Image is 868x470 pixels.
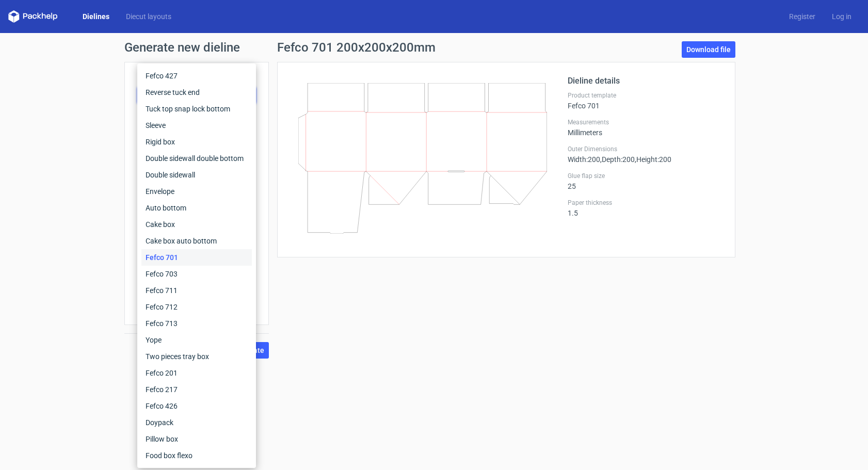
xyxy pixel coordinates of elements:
[568,91,722,110] div: Fefco 701
[600,155,635,164] span: , Depth : 200
[141,299,252,315] div: Fefco 712
[141,150,252,167] div: Double sidewall double bottom
[141,134,252,150] div: Rigid box
[568,199,722,207] label: Paper thickness
[824,11,860,22] a: Log in
[124,41,744,54] h1: Generate new dieline
[568,118,722,137] div: Millimeters
[568,155,600,164] span: Width : 200
[141,381,252,398] div: Fefco 217
[682,41,735,58] a: Download file
[141,348,252,365] div: Two pieces tray box
[141,167,252,183] div: Double sidewall
[74,11,118,22] a: Dielines
[141,183,252,200] div: Envelope
[781,11,824,22] a: Register
[141,68,252,84] div: Fefco 427
[568,172,722,180] label: Glue flap size
[141,398,252,414] div: Fefco 426
[141,101,252,117] div: Tuck top snap lock bottom
[141,216,252,233] div: Cake box
[568,75,722,87] h2: Dieline details
[141,332,252,348] div: Yope
[635,155,671,164] span: , Height : 200
[568,199,722,217] div: 1.5
[568,145,722,153] label: Outer Dimensions
[141,117,252,134] div: Sleeve
[568,91,722,100] label: Product template
[141,282,252,299] div: Fefco 711
[568,118,722,126] label: Measurements
[141,447,252,464] div: Food box flexo
[141,84,252,101] div: Reverse tuck end
[141,266,252,282] div: Fefco 703
[277,41,436,54] h1: Fefco 701 200x200x200mm
[141,315,252,332] div: Fefco 713
[141,431,252,447] div: Pillow box
[141,365,252,381] div: Fefco 201
[568,172,722,190] div: 25
[141,414,252,431] div: Doypack
[141,249,252,266] div: Fefco 701
[141,200,252,216] div: Auto bottom
[141,233,252,249] div: Cake box auto bottom
[118,11,180,22] a: Diecut layouts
